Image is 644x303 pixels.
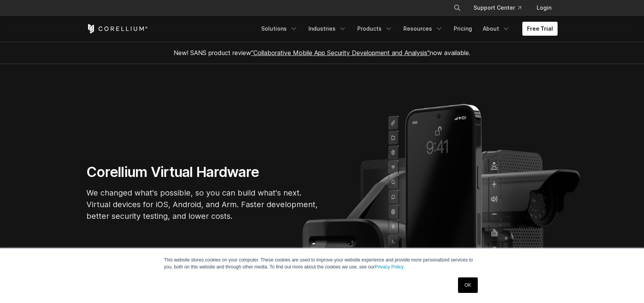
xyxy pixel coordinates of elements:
a: OK [458,277,478,293]
a: Products [353,22,397,36]
div: Navigation Menu [444,1,558,15]
a: "Collaborative Mobile App Security Development and Analysis" [251,49,430,57]
a: Industries [304,22,351,36]
a: Corellium Home [86,24,148,33]
button: Search [450,1,464,15]
a: About [478,22,515,36]
div: Navigation Menu [257,22,558,36]
p: We changed what's possible, so you can build what's next. Virtual devices for iOS, Android, and A... [86,187,319,222]
h1: Corellium Virtual Hardware [86,163,319,181]
a: Privacy Policy. [375,264,405,270]
a: Resources [399,22,448,36]
a: Solutions [257,22,302,36]
p: This website stores cookies on your computer. These cookies are used to improve your website expe... [164,256,480,270]
a: Free Trial [522,22,558,36]
a: Support Center [467,1,527,15]
span: New! SANS product review now available. [174,49,470,57]
a: Login [530,1,558,15]
a: Pricing [449,22,477,36]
